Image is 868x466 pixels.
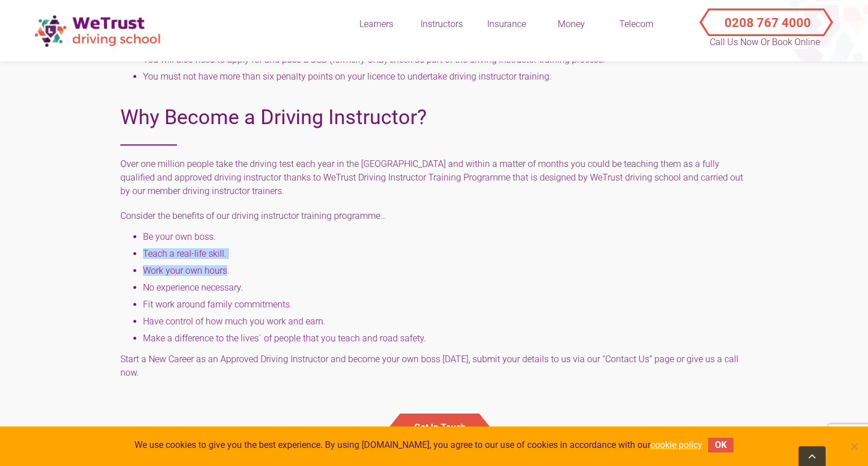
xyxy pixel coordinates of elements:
[478,18,535,30] div: Insurance
[120,353,748,380] p: Start a New Career as an Approved Driving Instructor and become your own boss [DATE], submit your...
[143,319,748,324] li: Have control of how much you work and earn.
[348,18,405,30] div: Learners
[848,441,860,452] span: No
[709,36,822,49] p: Call Us Now or Book Online
[143,57,748,63] li: You will also need to apply for and pass a DSB (formerly CRB) check as part of the driving instru...
[143,268,748,274] li: Work your own hours.
[143,336,748,341] li: Make a difference to the lives´ of people that you teach and road safety.
[400,414,479,442] button: Get In Touch
[28,9,170,52] img: wetrust-ds-logo.png
[120,102,748,146] h2: Why Become a Driving Instructor?
[389,391,479,464] a: Get In Touch
[143,302,748,307] li: Fit work around family commitments.
[143,285,748,291] li: No experience necessary.
[143,251,748,257] li: Teach a real-life skill.
[143,74,748,80] li: You must not have more than six penalty points on your licence to undertake driving instructor tr...
[608,18,665,30] div: Telecom
[543,18,600,30] div: Money
[120,209,748,223] p: Consider the benefits of our driving instructor training programme…
[413,18,470,30] div: Instructors
[708,438,734,452] button: OK
[143,234,748,240] li: Be your own boss.
[120,157,748,198] p: Over one million people take the driving test each year in the [GEOGRAPHIC_DATA] and within a mat...
[704,6,826,28] button: Call Us Now or Book Online
[650,439,702,450] a: cookie policy
[690,6,840,28] a: Call Us Now or Book Online 0208 767 4000
[134,439,702,451] span: We use cookies to give you the best experience. By using [DOMAIN_NAME], you agree to our use of c...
